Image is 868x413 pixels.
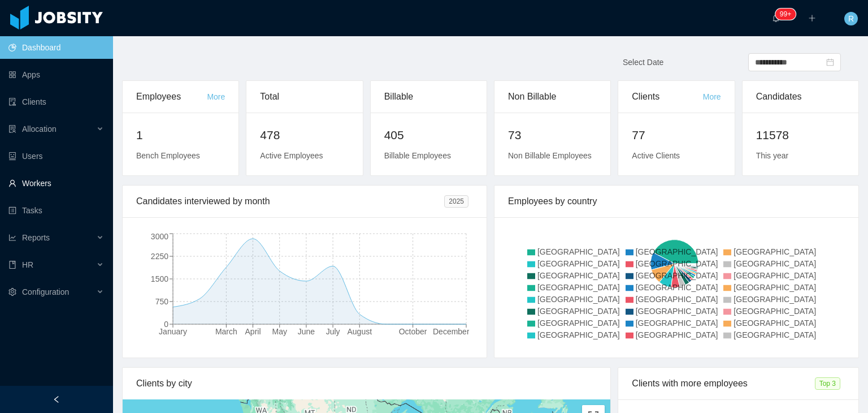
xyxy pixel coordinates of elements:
span: [GEOGRAPHIC_DATA] [636,307,718,316]
span: [GEOGRAPHIC_DATA] [734,283,816,292]
span: [GEOGRAPHIC_DATA] [537,259,620,268]
tspan: 1500 [151,274,168,283]
a: icon: robotUsers [8,145,104,167]
tspan: 750 [155,297,169,306]
span: [GEOGRAPHIC_DATA] [636,283,718,292]
span: [GEOGRAPHIC_DATA] [734,271,816,280]
span: Active Clients [632,151,680,160]
span: [GEOGRAPHIC_DATA] [537,247,620,256]
span: HR [22,260,33,269]
span: [GEOGRAPHIC_DATA] [537,295,620,304]
span: Select Date [623,58,663,67]
i: icon: setting [8,288,16,296]
sup: 220 [775,8,796,20]
tspan: August [347,327,372,336]
span: Non Billable Employees [508,151,592,160]
h2: 478 [260,126,349,144]
span: This year [756,151,789,160]
span: Allocation [22,124,57,134]
h2: 73 [508,126,597,144]
span: [GEOGRAPHIC_DATA] [537,307,620,316]
i: icon: bell [772,14,780,22]
a: icon: auditClients [8,91,104,113]
span: [GEOGRAPHIC_DATA] [537,271,620,280]
span: Billable Employees [384,151,451,160]
span: [GEOGRAPHIC_DATA] [537,319,620,328]
div: Employees [136,81,207,113]
tspan: June [298,327,315,336]
tspan: April [245,327,261,336]
i: icon: solution [8,125,16,133]
span: [GEOGRAPHIC_DATA] [636,259,718,268]
a: icon: userWorkers [8,172,104,195]
tspan: July [326,327,340,336]
tspan: 3000 [151,232,168,241]
div: Clients by city [136,368,597,399]
div: Employees by country [508,186,845,217]
span: [GEOGRAPHIC_DATA] [734,319,816,328]
span: R [848,12,854,25]
i: icon: line-chart [8,234,16,242]
a: icon: profileTasks [8,199,104,222]
span: Top 3 [815,377,840,390]
i: icon: plus [808,14,816,22]
a: More [207,92,225,101]
tspan: January [159,327,187,336]
span: Reports [22,233,50,242]
span: [GEOGRAPHIC_DATA] [636,319,718,328]
span: [GEOGRAPHIC_DATA] [636,271,718,280]
div: Candidates interviewed by month [136,186,444,217]
tspan: 0 [164,320,168,329]
span: [GEOGRAPHIC_DATA] [537,330,620,339]
span: [GEOGRAPHIC_DATA] [734,259,816,268]
h2: 405 [384,126,473,144]
span: [GEOGRAPHIC_DATA] [537,283,620,292]
span: 2025 [444,195,468,208]
span: [GEOGRAPHIC_DATA] [734,247,816,256]
tspan: December [433,327,470,336]
span: Bench Employees [136,151,200,160]
h2: 77 [632,126,721,144]
span: [GEOGRAPHIC_DATA] [636,247,718,256]
tspan: May [272,327,287,336]
span: Active Employees [260,151,323,160]
span: [GEOGRAPHIC_DATA] [734,295,816,304]
span: [GEOGRAPHIC_DATA] [636,330,718,339]
a: icon: appstoreApps [8,63,104,86]
a: More [703,92,721,101]
span: [GEOGRAPHIC_DATA] [734,330,816,339]
div: Billable [384,81,473,113]
div: Candidates [756,81,845,113]
i: icon: calendar [826,58,834,66]
tspan: October [399,327,427,336]
tspan: March [215,327,237,336]
h2: 11578 [756,126,845,144]
span: [GEOGRAPHIC_DATA] [636,295,718,304]
span: [GEOGRAPHIC_DATA] [734,307,816,316]
div: Clients [632,81,702,113]
i: icon: book [8,261,16,269]
div: Clients with more employees [632,368,814,399]
h2: 1 [136,126,225,144]
div: Total [260,81,349,113]
div: Non Billable [508,81,597,113]
a: icon: pie-chartDashboard [8,36,104,59]
span: Configuration [22,287,69,296]
tspan: 2250 [151,252,168,261]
